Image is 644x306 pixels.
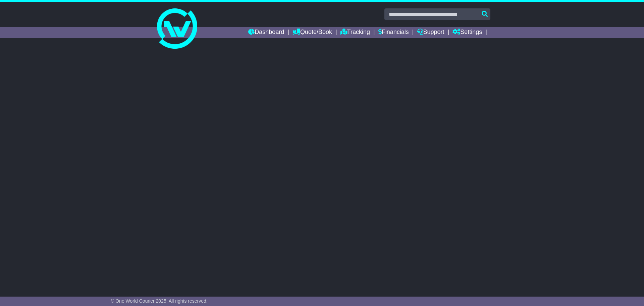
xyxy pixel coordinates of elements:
[292,27,332,38] a: Quote/Book
[111,298,208,304] span: © One World Courier 2025. All rights reserved.
[452,27,482,38] a: Settings
[378,27,409,38] a: Financials
[248,27,284,38] a: Dashboard
[340,27,370,38] a: Tracking
[417,27,444,38] a: Support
